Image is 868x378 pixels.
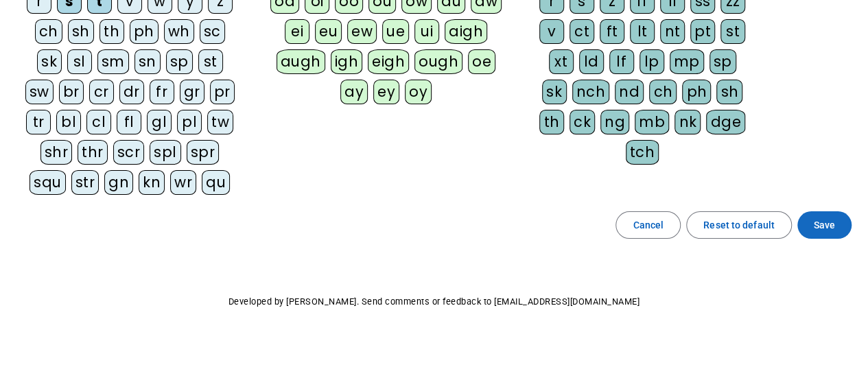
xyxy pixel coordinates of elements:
[600,19,624,44] div: ft
[56,110,81,134] div: bl
[315,19,342,44] div: eu
[37,49,62,74] div: sk
[615,80,644,104] div: nd
[373,80,399,104] div: ey
[600,110,629,134] div: ng
[682,80,711,104] div: ph
[166,49,193,74] div: sp
[97,49,129,74] div: sm
[86,110,111,134] div: cl
[150,140,181,165] div: spl
[30,170,66,195] div: squ
[640,49,664,74] div: lp
[200,19,225,44] div: sc
[347,19,377,44] div: ew
[277,49,325,74] div: augh
[25,80,54,104] div: sw
[414,19,439,44] div: ui
[686,211,792,239] button: Reset to default
[649,80,677,104] div: ch
[570,19,594,44] div: ct
[690,19,715,44] div: pt
[626,140,659,165] div: tch
[368,49,409,74] div: eigh
[187,140,220,165] div: spr
[716,80,742,104] div: sh
[615,211,681,239] button: Cancel
[202,170,230,195] div: qu
[468,49,495,74] div: oe
[11,294,857,310] p: Developed by [PERSON_NAME]. Send comments or feedback to [EMAIL_ADDRESS][DOMAIN_NAME]
[542,80,567,104] div: sk
[68,19,94,44] div: sh
[382,19,409,44] div: ue
[703,217,775,233] span: Reset to default
[117,110,141,134] div: fl
[706,110,745,134] div: dge
[198,49,223,74] div: st
[130,19,159,44] div: ph
[797,211,852,239] button: Save
[207,110,233,134] div: tw
[139,170,165,195] div: kn
[119,80,144,104] div: dr
[71,170,99,195] div: str
[539,110,564,134] div: th
[539,19,564,44] div: v
[814,217,835,233] span: Save
[720,19,745,44] div: st
[670,49,704,74] div: mp
[414,49,462,74] div: ough
[445,19,487,44] div: aigh
[67,49,92,74] div: sl
[147,110,172,134] div: gl
[549,49,574,74] div: xt
[579,49,604,74] div: ld
[164,19,194,44] div: wh
[210,80,235,104] div: pr
[572,80,610,104] div: nch
[570,110,595,134] div: ck
[609,49,634,74] div: lf
[331,49,363,74] div: igh
[170,170,196,195] div: wr
[104,170,133,195] div: gn
[180,80,204,104] div: gr
[177,110,202,134] div: pl
[405,80,432,104] div: oy
[89,80,114,104] div: cr
[59,80,84,104] div: br
[675,110,701,134] div: nk
[633,217,664,233] span: Cancel
[660,19,685,44] div: nt
[635,110,669,134] div: mb
[630,19,655,44] div: lt
[134,49,161,74] div: sn
[26,110,51,134] div: tr
[40,140,73,165] div: shr
[340,80,368,104] div: ay
[99,19,124,44] div: th
[285,19,309,44] div: ei
[150,80,174,104] div: fr
[35,19,62,44] div: ch
[113,140,145,165] div: scr
[709,49,736,74] div: sp
[78,140,108,165] div: thr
